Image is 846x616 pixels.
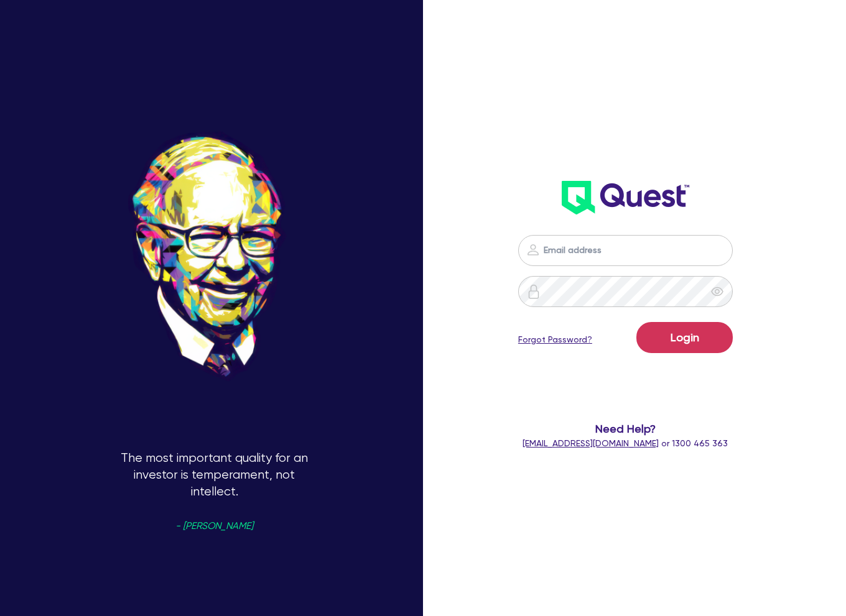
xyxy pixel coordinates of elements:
[636,322,733,353] button: Login
[518,235,733,266] input: Email address
[526,242,541,257] img: icon-password
[523,438,659,448] a: [EMAIL_ADDRESS][DOMAIN_NAME]
[562,181,689,214] img: wH2k97JdezQIQAAAABJRU5ErkJggg==
[711,285,723,298] span: eye
[526,284,541,299] img: icon-password
[175,522,253,531] span: - [PERSON_NAME]
[523,438,728,448] span: or 1300 465 363
[518,420,733,437] span: Need Help?
[518,333,592,346] a: Forgot Password?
